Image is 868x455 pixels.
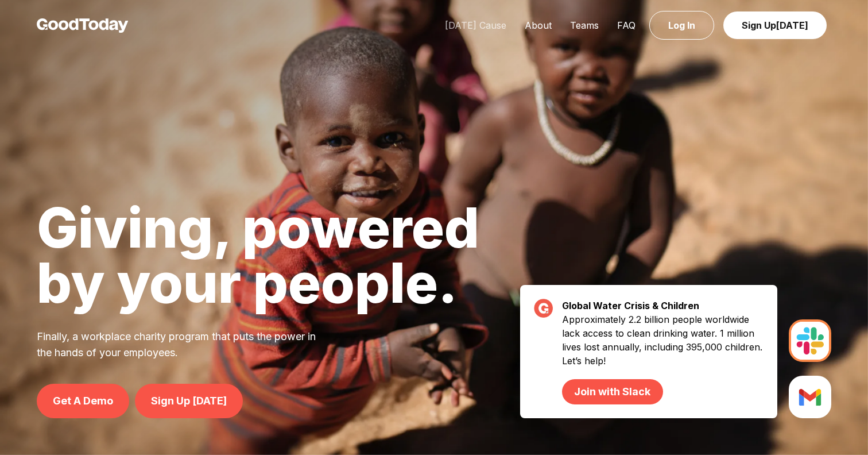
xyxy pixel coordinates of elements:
[789,376,831,418] img: Slack
[776,20,808,31] span: [DATE]
[562,313,764,404] p: Approximately 2.2 billion people worldwide lack access to clean drinking water. 1 million lives l...
[135,384,243,418] a: Sign Up [DATE]
[649,11,714,40] a: Log In
[37,329,331,361] p: Finally, a workplace charity program that puts the power in the hands of your employees.
[37,18,129,33] img: GoodToday
[436,20,516,31] a: [DATE] Cause
[561,20,608,31] a: Teams
[562,379,662,404] a: Join with Slack
[608,20,645,31] a: FAQ
[789,319,831,362] img: Slack
[516,20,561,31] a: About
[37,384,129,418] a: Get A Demo
[37,200,479,310] h1: Giving, powered by your people.
[562,300,699,311] strong: Global Water Crisis & Children
[723,11,827,39] a: Sign Up[DATE]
